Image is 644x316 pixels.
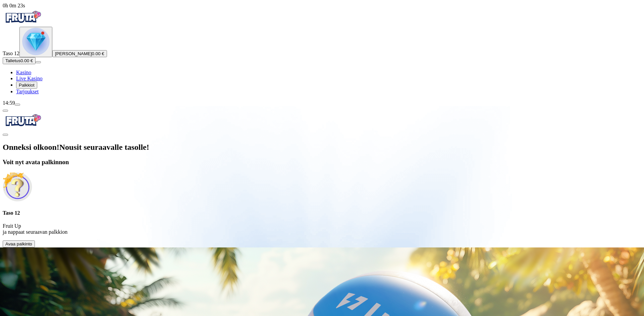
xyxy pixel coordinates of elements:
[16,89,39,94] a: gift-inverted iconTarjoukset
[16,89,39,94] span: Tarjoukset
[22,28,50,55] img: level unlocked
[55,51,92,56] span: [PERSON_NAME]
[3,9,641,95] nav: Primary
[16,70,31,75] span: Kasino
[5,58,20,63] span: Talletus
[3,124,43,130] a: Fruta
[3,172,32,202] img: Unlock reward icon
[36,61,41,63] button: menu
[59,143,149,151] span: Nousit seuraavalle tasolle!
[20,58,33,63] span: 0.00 €
[3,134,8,136] button: close
[19,27,52,57] button: level unlocked
[3,9,43,25] img: Fruta
[5,241,32,246] span: Avaa palkinto
[92,51,104,56] span: 0.00 €
[3,223,641,235] p: Fruit Up ja nappaat seuraavan palkkion
[3,240,35,247] button: Avaa palkinto
[3,21,43,26] a: Fruta
[3,57,36,64] button: Talletusplus icon0.00 €
[3,112,43,129] img: Fruta
[16,76,43,81] span: Live Kasino
[3,50,19,56] span: Taso 12
[16,70,31,75] a: diamond iconKasino
[16,76,43,81] a: poker-chip iconLive Kasino
[3,143,59,151] span: Onneksi olkoon!
[3,100,15,106] span: 14:59
[3,159,641,166] h3: Voit nyt avata palkinnon
[19,83,35,88] span: Palkkiot
[3,210,641,216] h4: Taso 12
[3,110,8,112] button: chevron-left icon
[3,3,25,8] span: user session time
[52,50,107,57] button: [PERSON_NAME]0.00 €
[15,104,20,106] button: menu
[16,82,37,89] button: reward iconPalkkiot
